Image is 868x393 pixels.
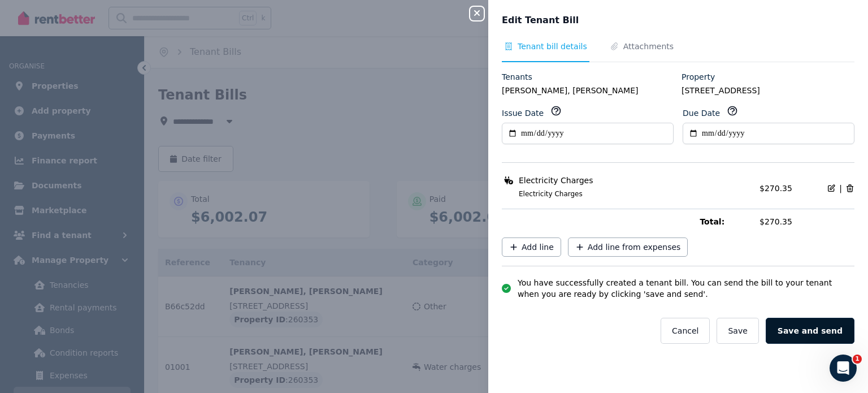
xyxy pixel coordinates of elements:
[505,189,753,198] span: Electricity Charges
[717,318,758,344] button: Save
[522,241,554,253] span: Add line
[502,41,854,62] nav: Tabs
[700,216,753,227] span: Total:
[683,107,720,119] label: Due Date
[682,85,854,96] legend: [STREET_ADDRESS]
[759,216,854,227] span: $270.35
[588,241,681,253] span: Add line from expenses
[766,318,854,344] button: Save and send
[502,71,532,83] label: Tenants
[502,14,579,27] span: Edit Tenant Bill
[518,277,854,300] span: You have successfully created a tenant bill. You can send the bill to your tenant when you are re...
[839,183,842,194] span: |
[623,41,674,52] span: Attachments
[853,355,862,364] span: 1
[830,355,857,382] iframe: Intercom live chat
[682,71,715,83] label: Property
[759,184,792,193] span: $270.35
[502,85,675,96] legend: [PERSON_NAME], [PERSON_NAME]
[518,41,587,52] span: Tenant bill details
[519,175,593,186] span: Electricity Charges
[502,107,544,119] label: Issue Date
[568,237,688,257] button: Add line from expenses
[502,237,561,257] button: Add line
[661,318,710,344] button: Cancel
